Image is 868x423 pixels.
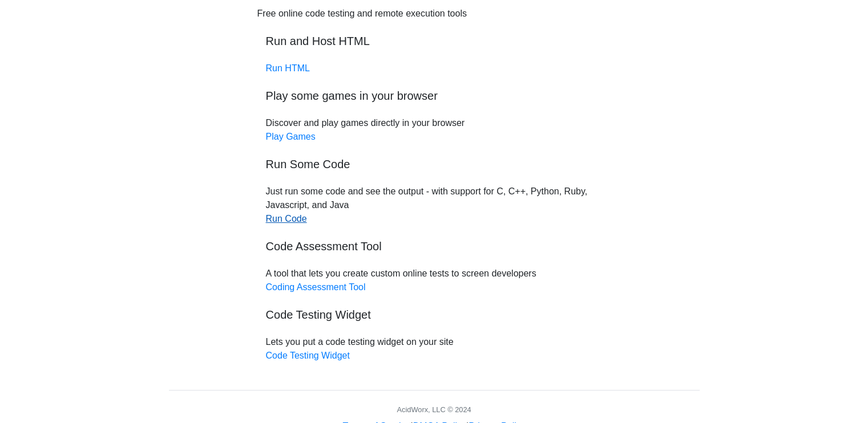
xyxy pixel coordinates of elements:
[266,282,366,292] a: Coding Assessment Tool
[397,404,471,415] div: AcidWorx, LLC © 2024
[266,132,316,141] a: Play Games
[266,63,310,73] a: Run HTML
[266,34,603,48] h5: Run and Host HTML
[266,308,603,322] h5: Code Testing Widget
[266,351,350,360] a: Code Testing Widget
[266,214,307,223] a: Run Code
[257,7,467,21] div: Free online code testing and remote execution tools
[266,89,603,103] h5: Play some games in your browser
[257,7,611,363] div: Discover and play games directly in your browser Just run some code and see the output - with sup...
[266,157,603,171] h5: Run Some Code
[266,239,603,253] h5: Code Assessment Tool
